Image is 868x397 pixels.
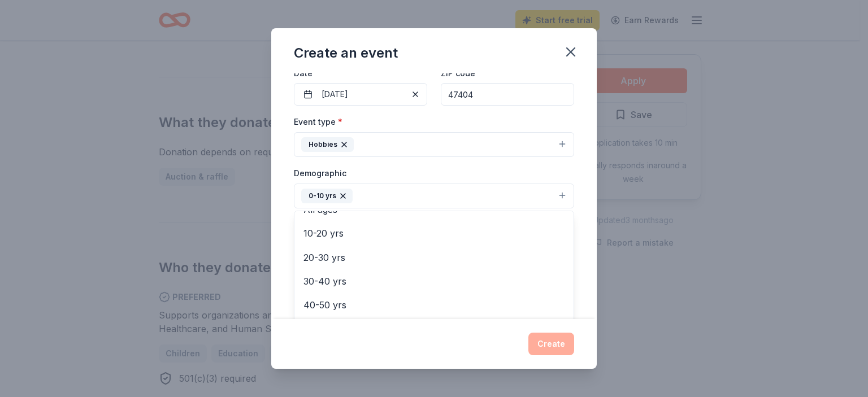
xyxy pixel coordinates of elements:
[303,226,565,241] span: 10-20 yrs
[303,250,565,265] span: 20-30 yrs
[301,189,353,203] div: 0-10 yrs
[294,184,574,208] button: 0-10 yrs
[294,211,574,346] div: 0-10 yrs
[303,274,565,289] span: 30-40 yrs
[303,298,565,312] span: 40-50 yrs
